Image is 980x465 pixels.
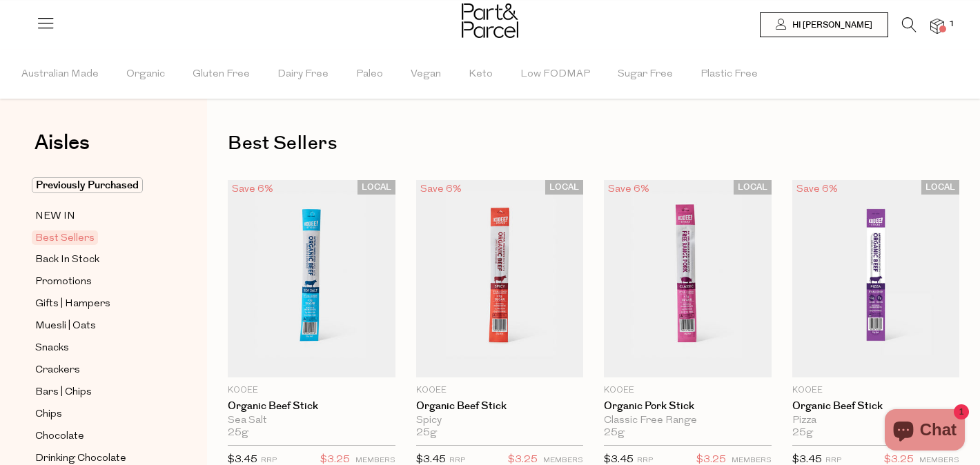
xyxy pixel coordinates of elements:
a: Chocolate [35,428,161,445]
a: Snacks [35,339,161,357]
span: Aisles [35,128,90,158]
p: KOOEE [792,384,960,397]
small: RRP [449,457,465,464]
span: 25g [416,427,437,439]
span: 25g [604,427,625,439]
span: Hi [PERSON_NAME] [789,19,872,31]
span: Promotions [35,274,92,290]
img: Part&Parcel [462,3,518,38]
div: Save 6% [416,180,466,199]
span: 1 [945,18,958,30]
a: Organic Beef Stick [228,400,395,413]
a: 1 [930,19,944,33]
small: MEMBERS [919,457,959,464]
img: Organic Pork Stick [604,180,772,377]
div: Save 6% [604,180,654,199]
span: Previously Purchased [32,177,143,193]
span: Vegan [411,50,441,99]
p: KOOEE [604,384,772,397]
a: Hi [PERSON_NAME] [760,12,888,37]
span: LOCAL [921,180,959,195]
a: Muesli | Oats [35,317,161,335]
a: Back In Stock [35,251,161,268]
small: RRP [825,457,841,464]
a: Promotions [35,273,161,290]
span: 25g [228,427,248,439]
span: $3.45 [604,455,634,465]
span: LOCAL [545,180,583,195]
span: Gluten Free [193,50,250,99]
span: Gifts | Hampers [35,296,110,313]
span: Organic [126,50,165,99]
a: NEW IN [35,208,161,225]
img: Organic Beef Stick [416,180,584,377]
span: $3.45 [792,455,822,465]
a: Best Sellers [35,230,161,246]
a: Organic Beef Stick [792,400,960,413]
small: RRP [637,457,653,464]
img: Organic Beef Stick [228,180,395,377]
a: Gifts | Hampers [35,295,161,313]
span: Bars | Chips [35,384,92,401]
div: Sea Salt [228,415,395,427]
a: Bars | Chips [35,384,161,401]
span: $3.45 [228,455,257,465]
span: Chips [35,406,62,423]
div: Save 6% [228,180,277,199]
span: Keto [469,50,493,99]
a: Chips [35,406,161,423]
a: Previously Purchased [35,177,161,194]
inbox-online-store-chat: Shopify online store chat [881,409,969,454]
small: RRP [261,457,277,464]
a: Organic Pork Stick [604,400,772,413]
span: Chocolate [35,428,84,445]
span: NEW IN [35,208,75,225]
p: KOOEE [416,384,584,397]
span: Best Sellers [32,230,98,245]
span: Dairy Free [277,50,329,99]
a: Aisles [35,132,90,167]
span: $3.45 [416,455,446,465]
small: MEMBERS [355,457,395,464]
span: Paleo [356,50,383,99]
div: Classic Free Range [604,415,772,427]
small: MEMBERS [732,457,772,464]
span: LOCAL [734,180,772,195]
p: KOOEE [228,384,395,397]
span: LOCAL [357,180,395,195]
span: Crackers [35,362,80,379]
div: Pizza [792,415,960,427]
h1: Best Sellers [228,128,959,159]
a: Crackers [35,362,161,379]
div: Spicy [416,415,584,427]
span: Plastic Free [700,50,758,99]
small: MEMBERS [543,457,583,464]
span: Sugar Free [618,50,673,99]
span: Muesli | Oats [35,318,96,335]
span: Back In Stock [35,252,99,268]
span: Snacks [35,340,69,357]
div: Save 6% [792,180,842,199]
span: Low FODMAP [520,50,590,99]
a: Organic Beef Stick [416,400,584,413]
span: 25g [792,427,813,439]
img: Organic Beef Stick [792,180,960,377]
span: Australian Made [21,50,99,99]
